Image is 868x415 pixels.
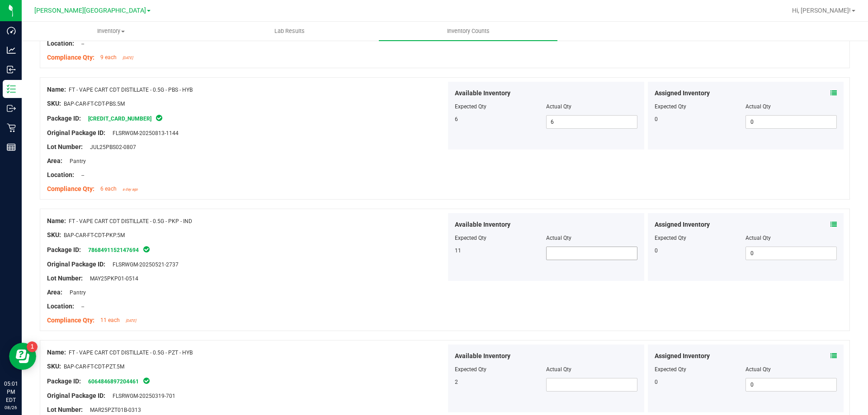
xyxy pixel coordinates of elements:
span: [DATE] [126,319,136,323]
a: Inventory Counts [379,22,557,41]
input: 0 [746,378,836,391]
span: BAP-CAR-FT-CDT-PKP.5M [64,232,125,238]
iframe: Resource center [9,343,36,370]
span: Compliance Qty: [47,54,94,61]
a: 7868491152147694 [88,247,139,253]
inline-svg: Retail [7,123,16,132]
span: Lot Number: [47,406,83,413]
span: Actual Qty [546,366,571,373]
span: -- [77,303,84,310]
inline-svg: Outbound [7,104,16,113]
span: MAR25PZT01B-0313 [85,407,141,413]
span: In Sync [142,376,151,385]
div: Actual Qty [745,234,837,242]
inline-svg: Inbound [7,65,16,74]
div: 0 [655,378,746,386]
span: In Sync [142,245,151,254]
div: Expected Qty [655,234,746,242]
span: Package ID: [47,115,81,122]
a: 6064846897204461 [88,378,139,385]
div: Expected Qty [655,365,746,373]
div: Actual Qty [745,103,837,111]
span: Area: [47,157,62,164]
span: a day ago [123,187,138,191]
span: SKU: [47,100,61,107]
a: Lab Results [200,22,379,41]
span: FLSRWGM-20250319-701 [108,393,175,399]
div: Expected Qty [655,103,746,111]
input: 0 [746,247,836,260]
span: Compliance Qty: [47,185,94,192]
div: Actual Qty [745,365,837,373]
span: -- [77,41,84,47]
inline-svg: Reports [7,143,16,152]
span: MAY25PKP01-0514 [85,275,138,282]
span: 9 each [100,54,117,61]
p: 08/26 [4,404,18,411]
span: Location: [47,40,74,47]
span: SKU: [47,363,61,370]
span: BAP-CAR-FT-CDT-PZT.5M [64,364,124,370]
span: FT - VAPE CART CDT DISTILLATE - 0.5G - PKP - IND [69,218,192,224]
span: Area: [47,289,62,296]
inline-svg: Analytics [7,46,16,55]
span: Lab Results [262,27,317,35]
span: Lot Number: [47,275,83,282]
span: In Sync [155,113,163,122]
span: Original Package ID: [47,392,105,399]
span: BAP-CAR-FT-CDT-PBS.5M [64,101,125,107]
span: Location: [47,303,74,310]
span: 2 [455,379,458,385]
span: Available Inventory [455,89,510,98]
span: 11 each [100,317,120,323]
inline-svg: Inventory [7,84,16,93]
input: 0 [746,116,836,128]
span: Pantry [65,158,86,164]
div: 0 [655,115,746,123]
span: Compliance Qty: [47,317,94,324]
span: Available Inventory [455,351,510,361]
span: Inventory [22,27,200,35]
span: Expected Qty [455,366,486,373]
a: Inventory [22,22,200,41]
span: 6 [455,116,458,122]
iframe: Resource center unread badge [27,341,38,352]
span: 6 each [100,186,117,192]
a: [CREDIT_CARD_NUMBER] [88,116,151,122]
div: 0 [655,247,746,255]
span: Name: [47,86,66,93]
span: Hi, [PERSON_NAME]! [792,7,851,14]
span: Name: [47,349,66,356]
span: FLSRWGM-20250813-1144 [108,130,179,136]
span: Package ID: [47,378,81,385]
span: Available Inventory [455,220,510,229]
inline-svg: Dashboard [7,26,16,35]
span: SKU: [47,231,61,238]
p: 05:01 PM EDT [4,380,18,404]
span: Package ID: [47,246,81,253]
span: Assigned Inventory [655,89,710,98]
span: Pantry [65,289,86,296]
span: [DATE] [123,56,133,60]
span: JUL25PBS02-0807 [85,144,136,150]
span: Assigned Inventory [655,220,710,229]
span: Name: [47,217,66,224]
span: FT - VAPE CART CDT DISTILLATE - 0.5G - PBS - HYB [69,87,193,93]
span: Lot Number: [47,143,83,150]
span: 11 [455,247,461,254]
span: Expected Qty [455,103,486,110]
span: [PERSON_NAME][GEOGRAPHIC_DATA] [34,7,146,14]
span: Actual Qty [546,235,571,241]
span: Original Package ID: [47,129,105,136]
span: Actual Qty [546,103,571,110]
span: Expected Qty [455,235,486,241]
input: 6 [547,116,637,128]
span: Location: [47,171,74,178]
span: Original Package ID: [47,261,105,268]
span: Inventory Counts [435,27,502,35]
span: FLSRWGM-20250521-2737 [108,261,179,268]
span: Assigned Inventory [655,351,710,361]
span: FT - VAPE CART CDT DISTILLATE - 0.5G - PZT - HYB [69,350,193,356]
span: -- [77,172,84,178]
